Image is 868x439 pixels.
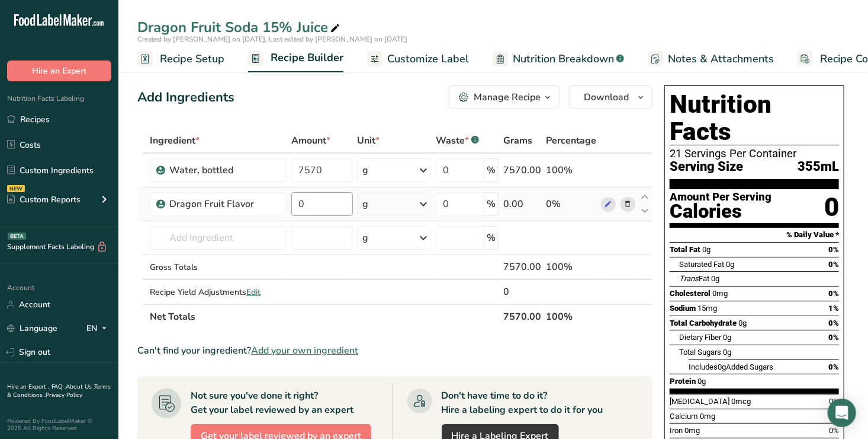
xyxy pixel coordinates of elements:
[828,399,856,427] div: Open Intercom Messenger
[723,348,731,357] span: 0g
[150,286,287,298] div: Recipe Yield Adjustments
[150,261,287,273] div: Gross Totals
[700,412,715,421] span: 0mg
[670,160,743,174] span: Serving Size
[7,193,81,206] div: Custom Reports
[584,90,629,104] span: Download
[670,377,696,386] span: Protein
[367,46,469,72] a: Customize Label
[670,228,839,242] section: % Daily Value *
[702,245,711,254] span: 0g
[66,383,94,391] a: About Us .
[246,287,261,298] span: Edit
[670,426,683,435] span: Iron
[670,91,839,145] h1: Nutrition Facts
[503,260,541,274] div: 7570.00
[7,185,25,192] div: NEW
[474,90,541,104] div: Manage Recipe
[731,397,751,406] span: 0mcg
[363,197,369,211] div: g
[648,46,774,72] a: Notes & Attachments
[150,226,287,250] input: Add Ingredient
[503,197,541,211] div: 0.00
[8,233,26,240] div: BETA
[828,260,839,269] span: 0%
[711,274,719,283] span: 0g
[798,160,839,174] span: 355mL
[147,304,501,329] th: Net Totals
[569,85,652,109] button: Download
[679,348,721,357] span: Total Sugars
[46,391,82,399] a: Privacy Policy
[291,133,330,148] span: Amount
[670,319,737,327] span: Total Carbohydrate
[670,148,839,160] div: 21 Servings Per Container
[7,383,111,399] a: Terms & Conditions .
[684,426,700,435] span: 0mg
[828,319,839,327] span: 0%
[86,322,111,336] div: EN
[824,192,839,223] div: 0
[726,260,734,269] span: 0g
[160,51,224,67] span: Recipe Setup
[738,319,747,327] span: 0g
[363,163,369,177] div: g
[546,260,596,274] div: 100%
[191,389,353,417] div: Not sure you've done it right? Get your label reviewed by an expert
[503,163,541,177] div: 7570.00
[137,343,652,358] div: Can't find your ingredient?
[679,260,724,269] span: Saturated Fat
[271,50,343,66] span: Recipe Builder
[169,197,279,211] div: Dragon Fruit Flavor
[670,289,711,298] span: Cholesterol
[829,426,839,435] span: 0%
[363,231,369,245] div: g
[689,362,773,371] span: Includes Added Sugars
[546,133,596,148] span: Percentage
[828,245,839,254] span: 0%
[493,46,624,72] a: Nutrition Breakdown
[7,418,111,432] div: Powered By FoodLabelMaker © 2025 All Rights Reserved
[137,88,234,107] div: Add Ingredients
[679,333,721,342] span: Dietary Fiber
[828,304,839,313] span: 1%
[52,383,66,391] a: FAQ .
[137,34,407,44] span: Created by [PERSON_NAME] on [DATE], Last edited by [PERSON_NAME] on [DATE]
[679,274,709,283] span: Fat
[718,362,726,371] span: 0g
[828,333,839,342] span: 0%
[670,304,696,313] span: Sodium
[670,245,700,254] span: Total Fat
[828,362,839,371] span: 0%
[723,333,731,342] span: 0g
[7,383,49,391] a: Hire an Expert .
[668,51,774,67] span: Notes & Attachments
[501,304,544,329] th: 7570.00
[150,133,200,148] span: Ingredient
[697,377,706,386] span: 0g
[513,51,614,67] span: Nutrition Breakdown
[137,17,342,38] div: Dragon Fruit Soda 15% Juice
[7,61,111,81] button: Hire an Expert
[712,289,728,298] span: 0mg
[503,285,541,299] div: 0
[358,133,380,148] span: Unit
[828,289,839,298] span: 0%
[503,133,532,148] span: Grams
[679,274,699,283] i: Trans
[387,51,469,67] span: Customize Label
[449,85,560,109] button: Manage Recipe
[7,318,57,339] a: Language
[829,397,839,406] span: 0%
[248,44,343,73] a: Recipe Builder
[697,304,717,313] span: 15mg
[169,163,279,177] div: Water, bottled
[436,133,479,148] div: Waste
[670,397,729,406] span: [MEDICAL_DATA]
[251,343,358,358] span: Add your own ingredient
[670,412,698,421] span: Calcium
[546,163,596,177] div: 100%
[670,192,771,203] div: Amount Per Serving
[544,304,599,329] th: 100%
[442,389,603,417] div: Don't have time to do it? Hire a labeling expert to do it for you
